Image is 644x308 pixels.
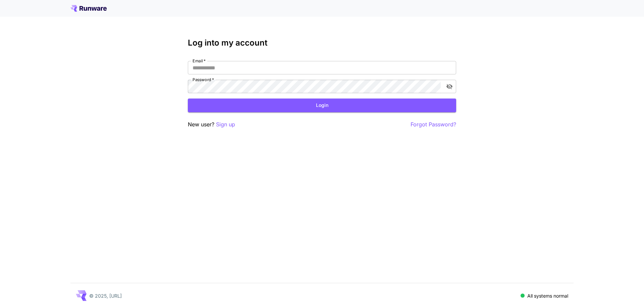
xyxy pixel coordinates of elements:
h3: Log into my account [188,38,456,48]
button: Forgot Password? [411,120,456,129]
label: Email [193,58,206,64]
label: Password [193,77,214,82]
button: Sign up [216,120,235,129]
button: toggle password visibility [443,80,455,93]
p: New user? [188,120,235,129]
p: © 2025, [URL] [89,292,122,299]
p: All systems normal [527,292,568,299]
button: Login [188,99,456,112]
